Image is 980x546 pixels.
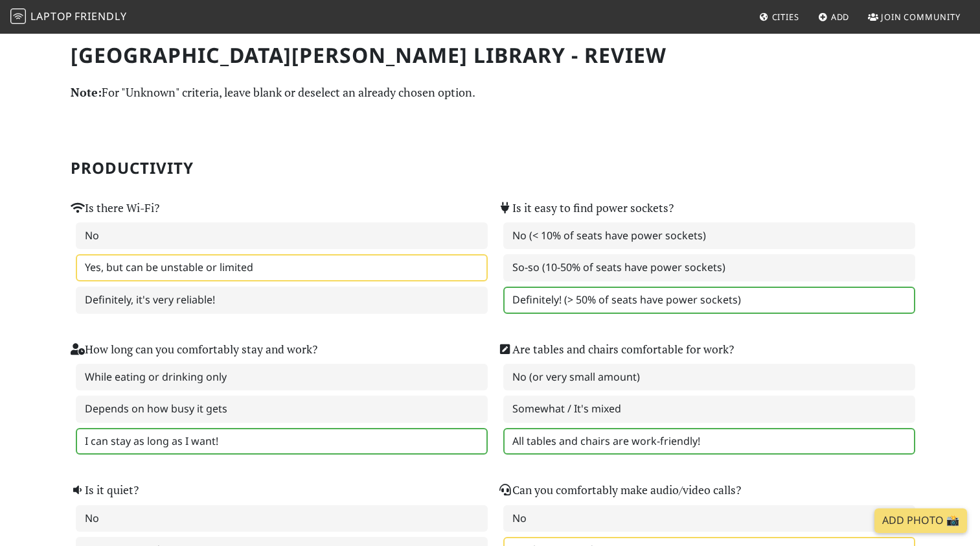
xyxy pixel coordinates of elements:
span: Add [831,11,850,23]
a: Cities [754,5,804,29]
h2: Productivity [71,159,910,178]
span: Cities [772,11,799,23]
span: Join Community [881,11,961,23]
label: Is it easy to find power sockets? [498,199,674,217]
h1: [GEOGRAPHIC_DATA][PERSON_NAME] Library - Review [71,43,910,67]
a: LaptopFriendly LaptopFriendly [10,6,127,29]
img: LaptopFriendly [10,8,26,24]
label: Is it quiet? [71,481,139,499]
label: Is there Wi-Fi? [71,199,159,217]
label: I can stay as long as I want! [76,428,488,455]
label: Can you comfortably make audio/video calls? [498,481,741,499]
a: Add Photo 📸 [874,508,967,533]
label: While eating or drinking only [76,364,488,391]
label: No (< 10% of seats have power sockets) [503,222,915,250]
label: All tables and chairs are work-friendly! [503,428,915,455]
label: No [503,505,915,532]
a: Add [813,5,855,29]
label: How long can you comfortably stay and work? [71,340,317,359]
label: Somewhat / It's mixed [503,396,915,423]
a: Join Community [863,5,966,29]
p: For "Unknown" criteria, leave blank or deselect an already chosen option. [71,83,910,102]
span: Friendly [74,9,126,23]
label: Are tables and chairs comfortable for work? [498,340,734,359]
label: No [76,222,488,250]
label: Depends on how busy it gets [76,396,488,423]
label: Definitely, it's very reliable! [76,287,488,314]
label: So-so (10-50% of seats have power sockets) [503,254,915,281]
label: No (or very small amount) [503,364,915,391]
span: Laptop [30,9,73,23]
label: No [76,505,488,532]
label: Definitely! (> 50% of seats have power sockets) [503,287,915,314]
strong: Note: [71,84,102,100]
label: Yes, but can be unstable or limited [76,254,488,281]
